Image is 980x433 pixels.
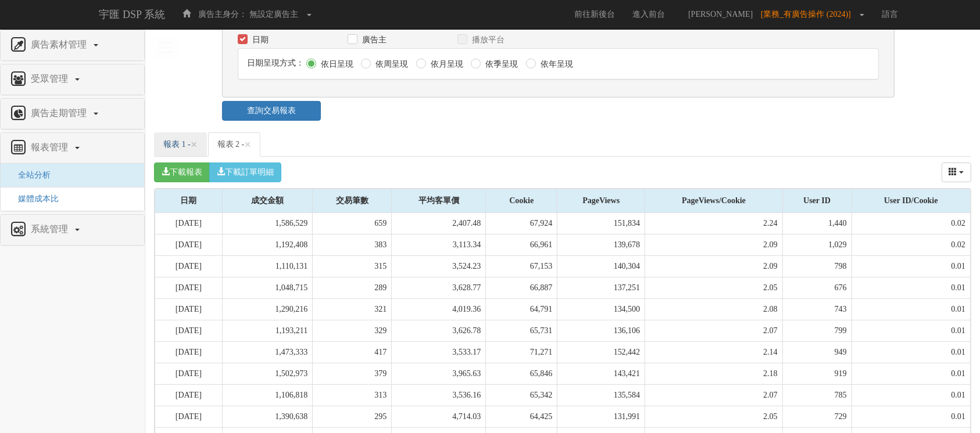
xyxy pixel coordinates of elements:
td: 729 [782,406,852,428]
td: 139,678 [557,234,645,256]
td: 295 [313,406,392,428]
a: 報表 2 - [208,132,261,157]
a: 查詢交易報表 [222,101,321,121]
td: 66,961 [486,234,557,256]
label: 播放平台 [469,34,505,46]
td: 743 [782,299,852,320]
td: 1,586,529 [222,213,313,234]
a: 廣告素材管理 [9,36,135,55]
span: [業務_有廣告操作 (2024)] [761,10,857,19]
td: [DATE] [155,320,223,342]
td: 799 [782,320,852,342]
td: 131,991 [557,406,645,428]
a: 受眾管理 [9,70,135,89]
td: 3,524.23 [392,256,486,277]
td: 2,407.48 [392,213,486,234]
td: 0.01 [852,256,970,277]
div: User ID [783,189,852,212]
td: 379 [313,363,392,385]
td: [DATE] [155,342,223,363]
td: 1,192,408 [222,234,313,256]
td: 1,502,973 [222,363,313,385]
td: 0.02 [852,213,970,234]
td: 2.14 [645,342,782,363]
td: 3,628.77 [392,277,486,299]
td: 1,048,715 [222,277,313,299]
td: 71,271 [486,342,557,363]
td: 0.01 [852,385,970,406]
td: 136,106 [557,320,645,342]
label: 依日呈現 [318,59,353,70]
td: 289 [313,277,392,299]
td: 313 [313,385,392,406]
td: 3,965.63 [392,363,486,385]
label: 日期 [249,34,269,46]
td: 2.08 [645,299,782,320]
a: 媒體成本比 [9,194,59,203]
td: 417 [313,342,392,363]
td: 66,887 [486,277,557,299]
label: 依月呈現 [428,59,463,70]
td: 65,731 [486,320,557,342]
button: 下載報表 [154,163,210,182]
td: 1,473,333 [222,342,313,363]
td: 65,342 [486,385,557,406]
td: 315 [313,256,392,277]
a: 報表管理 [9,139,135,157]
div: 交易筆數 [313,189,391,212]
td: 2.05 [645,406,782,428]
td: 4,714.03 [392,406,486,428]
td: 4,019.36 [392,299,486,320]
td: 134,500 [557,299,645,320]
td: 2.24 [645,213,782,234]
td: 2.07 [645,385,782,406]
td: 321 [313,299,392,320]
span: 系統管理 [28,224,74,234]
td: 137,251 [557,277,645,299]
td: [DATE] [155,406,223,428]
td: 2.18 [645,363,782,385]
div: 日期 [155,189,222,212]
td: 2.05 [645,277,782,299]
td: 143,421 [557,363,645,385]
span: 全站分析 [9,171,51,179]
td: 383 [313,234,392,256]
td: [DATE] [155,256,223,277]
td: 919 [782,363,852,385]
td: 0.01 [852,363,970,385]
label: 依年呈現 [538,59,573,70]
span: 報表管理 [28,142,74,152]
td: 1,290,216 [222,299,313,320]
td: 676 [782,277,852,299]
td: 329 [313,320,392,342]
td: 2.09 [645,234,782,256]
td: [DATE] [155,277,223,299]
td: 0.02 [852,234,970,256]
a: 廣告走期管理 [9,104,135,123]
div: 成交金額 [223,189,313,212]
span: × [191,138,198,151]
div: 平均客單價 [392,189,485,212]
td: 1,110,131 [222,256,313,277]
button: 下載訂單明細 [209,163,281,182]
td: 140,304 [557,256,645,277]
td: [DATE] [155,213,223,234]
td: 2.07 [645,320,782,342]
div: Cookie [486,189,557,212]
label: 依季呈現 [482,59,518,70]
td: 0.01 [852,406,970,428]
a: 系統管理 [9,221,135,239]
button: Close [191,139,198,151]
div: PageViews [557,189,645,212]
div: PageViews/Cookie [645,189,782,212]
td: 3,536.16 [392,385,486,406]
td: 135,584 [557,385,645,406]
td: 3,113.34 [392,234,486,256]
span: 廣告走期管理 [28,108,92,118]
td: 64,425 [486,406,557,428]
span: [PERSON_NAME] [682,10,759,19]
td: 1,440 [782,213,852,234]
td: 2.09 [645,256,782,277]
td: 0.01 [852,299,970,320]
td: 0.01 [852,342,970,363]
